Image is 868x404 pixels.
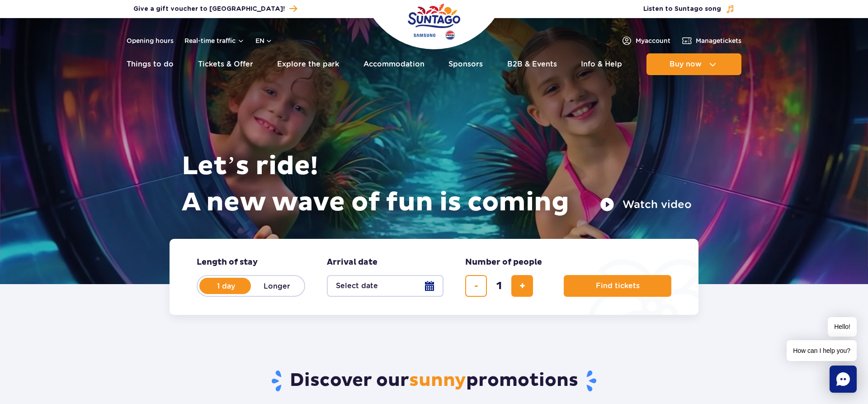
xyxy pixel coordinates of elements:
form: Planning your visit to Park of Poland [170,239,698,315]
a: Accommodation [363,53,425,75]
button: Real-time traffic [184,37,245,44]
a: Give a gift voucher to [GEOGRAPHIC_DATA]! [133,3,297,15]
a: Info & Help [581,53,622,75]
div: Chat [830,366,857,393]
a: Tickets & Offer [198,53,253,75]
button: add ticket [511,275,533,297]
span: sunny [409,369,466,392]
span: Buy now [670,60,702,68]
button: en [255,36,273,45]
label: Longer [251,276,302,295]
a: Myaccount [621,35,670,46]
button: Watch video [600,197,692,212]
button: remove ticket [465,275,487,297]
span: Find tickets [596,282,640,290]
label: 1 day [200,276,252,295]
h1: Let’s ride! A new wave of fun is coming [182,148,692,221]
a: B2B & Events [507,53,557,75]
span: Hello! [828,317,857,337]
h2: Discover our promotions [170,369,699,393]
button: Listen to Suntago song [643,5,735,14]
span: Length of stay [197,257,258,268]
span: Manage tickets [696,36,741,45]
input: number of tickets [488,275,510,297]
span: Listen to Suntago song [643,5,721,14]
span: Arrival date [327,257,377,268]
a: Sponsors [448,53,483,75]
button: Buy now [646,53,741,75]
a: Opening hours [127,36,174,45]
span: My account [636,36,670,45]
a: Explore the park [277,53,339,75]
a: Things to do [127,53,174,75]
span: How can I help you? [787,340,857,361]
span: Give a gift voucher to [GEOGRAPHIC_DATA]! [133,5,285,14]
span: Number of people [465,257,542,268]
a: Managetickets [681,35,741,46]
button: Find tickets [564,275,671,297]
button: Select date [327,275,443,297]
